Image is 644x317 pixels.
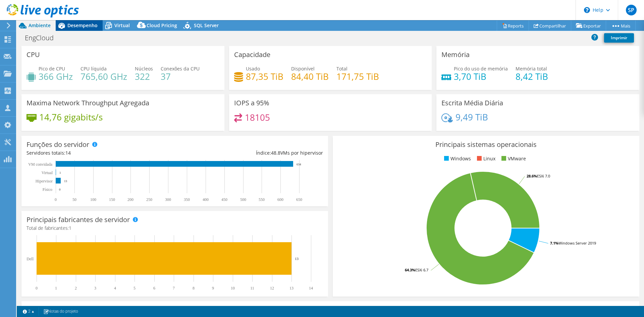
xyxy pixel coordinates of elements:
[39,307,83,316] a: Notas do projeto
[277,197,283,202] text: 600
[26,99,149,107] h3: Maxima Network Throughput Agregada
[234,99,269,107] h3: IOPS a 95%
[175,149,323,157] div: Índice: VMs por hipervisor
[26,141,89,148] h3: Funções do servidor
[626,5,637,15] span: SP
[415,267,428,272] tspan: ESXi 6.7
[270,286,274,290] text: 12
[336,65,347,72] span: Total
[336,73,379,80] h4: 171,75 TiB
[90,197,96,202] text: 100
[497,20,529,31] a: Reports
[245,114,270,121] h4: 18105
[454,65,508,72] span: Pico do uso de memória
[114,22,130,29] span: Virtual
[221,197,227,202] text: 450
[271,150,280,156] span: 48.8
[133,286,136,290] text: 5
[127,197,133,202] text: 200
[55,286,57,290] text: 1
[246,65,260,72] span: Usado
[94,286,96,290] text: 3
[26,149,175,157] div: Servidores totais:
[39,73,73,80] h4: 366 GHz
[18,307,39,316] a: 2
[26,216,130,223] h3: Principais fabricantes de servidor
[28,162,52,167] text: VM convidada
[43,187,52,192] tspan: Físico
[161,73,200,80] h4: 37
[29,22,51,29] span: Ambiente
[42,170,53,175] text: Virtual
[550,241,558,246] tspan: 7.1%
[147,22,177,29] span: Cloud Pricing
[203,197,209,202] text: 400
[558,241,596,246] tspan: Windows Server 2019
[36,286,38,290] text: 0
[338,141,634,148] h3: Principais sistemas operacionais
[295,257,299,261] text: 13
[442,155,471,162] li: Windows
[153,286,155,290] text: 6
[234,51,270,58] h3: Capacidade
[441,99,503,107] h3: Escrita Média Diária
[516,73,548,80] h4: 8,42 TiB
[165,197,171,202] text: 300
[80,65,107,72] span: CPU líquida
[259,197,265,202] text: 550
[475,155,495,162] li: Linux
[173,286,175,290] text: 7
[135,73,153,80] h4: 322
[161,65,200,72] span: Conexões da CPU
[405,267,415,272] tspan: 64.3%
[537,173,550,178] tspan: ESXi 7.0
[109,197,115,202] text: 150
[72,197,76,202] text: 50
[194,22,219,29] span: SQL Server
[527,173,537,178] tspan: 28.6%
[65,150,71,156] span: 14
[193,286,195,290] text: 8
[26,224,323,232] h4: Total de fabricantes:
[26,51,40,58] h3: CPU
[184,197,190,202] text: 350
[309,286,313,290] text: 14
[296,197,302,202] text: 650
[231,286,235,290] text: 10
[529,20,571,31] a: Compartilhar
[500,155,526,162] li: VMware
[146,197,152,202] text: 250
[606,20,636,31] a: Mais
[69,225,71,231] span: 1
[26,257,34,261] text: Dell
[441,51,470,58] h3: Memória
[246,73,283,80] h4: 87,35 TiB
[516,65,547,72] span: Memória total
[604,33,634,43] a: Imprimir
[67,22,98,29] span: Desempenho
[240,197,246,202] text: 500
[59,188,61,191] text: 0
[291,73,329,80] h4: 84,40 TiB
[22,34,64,42] h1: EngCloud
[455,113,488,121] h4: 9,49 TiB
[571,20,606,31] a: Exportar
[135,65,153,72] span: Núcleos
[39,113,103,121] h4: 14,76 gigabits/s
[114,286,116,290] text: 4
[584,7,590,13] svg: \n
[80,73,127,80] h4: 765,60 GHz
[297,163,301,166] text: 634
[36,179,53,183] text: Hipervisor
[39,65,65,72] span: Pico de CPU
[55,197,57,202] text: 0
[212,286,214,290] text: 9
[75,286,77,290] text: 2
[250,286,254,290] text: 11
[454,73,508,80] h4: 3,70 TiB
[291,65,315,72] span: Disponível
[59,171,61,174] text: 1
[289,286,293,290] text: 13
[64,179,67,183] text: 13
